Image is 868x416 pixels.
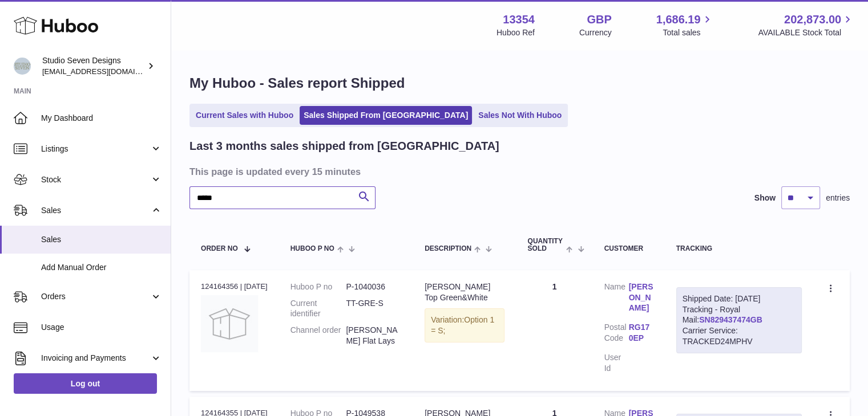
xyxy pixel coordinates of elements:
[41,174,150,185] span: Stock
[656,12,714,38] a: 1,686.19 Total sales
[676,245,802,252] div: Tracking
[42,55,145,77] div: Studio Seven Designs
[629,282,653,314] a: [PERSON_NAME]
[346,282,402,292] dd: P-1040036
[14,58,31,75] img: contact.studiosevendesigns@gmail.com
[14,373,157,394] a: Log out
[604,322,629,346] dt: Postal Code
[604,352,629,374] dt: User Id
[676,287,802,353] div: Tracking - Royal Mail:
[826,193,850,203] span: entries
[189,138,499,154] h2: Last 3 months sales shipped from [GEOGRAPHIC_DATA]
[758,27,854,38] span: AVAILABLE Stock Total
[754,193,776,203] label: Show
[425,308,504,342] div: Variation:
[41,205,150,216] span: Sales
[189,74,850,92] h1: My Huboo - Sales report Shipped
[290,298,346,320] dt: Current identifier
[699,315,762,324] a: SN829437474GB
[41,262,162,273] span: Add Manual Order
[201,295,258,352] img: no-photo.jpg
[41,144,150,154] span: Listings
[290,245,334,252] span: Huboo P no
[346,298,402,320] dd: TT-GRE-S
[41,291,150,302] span: Orders
[579,27,612,38] div: Currency
[656,12,701,27] span: 1,686.19
[41,113,162,124] span: My Dashboard
[41,322,162,333] span: Usage
[683,325,796,347] div: Carrier Service: TRACKED24MPHV
[604,245,653,252] div: Customer
[425,282,504,303] div: [PERSON_NAME] Top Green&White
[587,12,611,27] strong: GBP
[42,67,168,76] span: [EMAIL_ADDRESS][DOMAIN_NAME]
[784,12,841,27] span: 202,873.00
[290,325,346,346] dt: Channel order
[192,106,297,125] a: Current Sales with Huboo
[503,12,535,27] strong: 13354
[527,238,563,252] span: Quantity Sold
[189,165,847,178] h3: This page is updated every 15 minutes
[474,106,566,125] a: Sales Not With Huboo
[41,353,150,364] span: Invoicing and Payments
[41,234,162,245] span: Sales
[425,245,471,252] span: Description
[346,325,402,346] dd: [PERSON_NAME] Flat Lays
[683,293,796,304] div: Shipped Date: [DATE]
[629,322,653,344] a: RG170EP
[201,282,268,292] div: 124164356 | [DATE]
[604,282,629,317] dt: Name
[496,27,535,38] div: Huboo Ref
[758,12,854,38] a: 202,873.00 AVAILABLE Stock Total
[201,245,238,252] span: Order No
[663,27,713,38] span: Total sales
[290,282,346,292] dt: Huboo P no
[516,270,592,391] td: 1
[300,106,472,125] a: Sales Shipped From [GEOGRAPHIC_DATA]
